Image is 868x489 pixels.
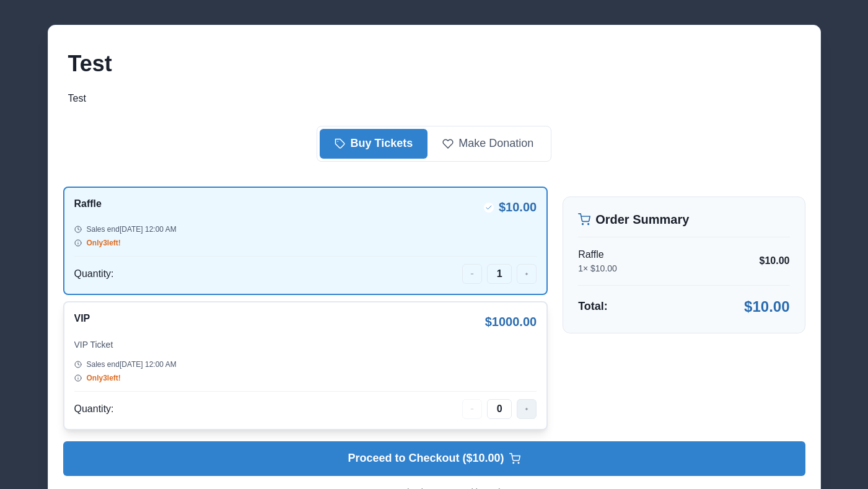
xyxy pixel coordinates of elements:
[87,224,177,235] p: Sales end [DATE] 12:00 AM
[578,247,604,262] p: Raffle
[63,441,805,476] button: Proceed to Checkout ($10.00)
[74,198,479,209] h2: Raffle
[68,92,800,106] p: Test
[595,212,689,227] h2: Order Summary
[348,452,504,465] span: Proceed to Checkout ($ 10.00 )
[487,399,512,419] div: 0
[87,359,177,370] p: Sales end [DATE] 12:00 AM
[578,298,608,315] p: Total:
[760,253,790,268] p: $ 10.00
[744,296,789,318] p: $ 10.00
[74,267,114,281] p: Quantity:
[487,264,512,284] div: 1
[74,312,465,324] h2: VIP
[320,129,428,159] button: Buy Tickets
[74,338,537,351] p: VIP Ticket
[499,198,537,216] p: $ 10.00
[87,237,121,249] p: Only 3 left!
[74,402,114,416] p: Quantity:
[427,129,548,159] button: Make Donation
[87,372,121,384] p: Only 3 left!
[68,50,800,77] h2: Test
[485,312,537,331] p: $ 1000.00
[578,262,617,275] p: 1 × $ 10.00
